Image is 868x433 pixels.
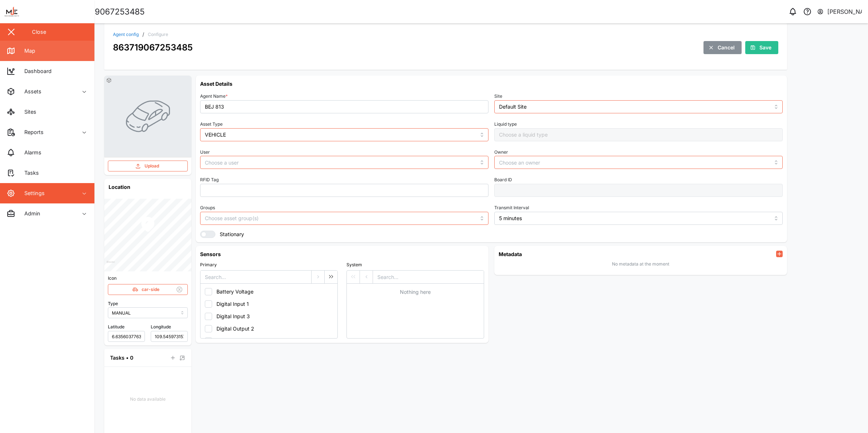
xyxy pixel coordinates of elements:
button: Save [745,41,778,54]
div: Tasks [19,169,39,177]
label: Transmit Interval [494,205,529,210]
div: Sites [19,108,36,116]
div: Tasks • 0 [110,354,133,362]
h6: Sensors [200,250,484,258]
div: No data available [104,396,191,403]
h6: Metadata [499,250,522,258]
div: Primary [200,262,338,268]
button: Remove Icon [174,284,184,295]
div: Map [19,47,35,55]
label: Longitude [151,324,171,331]
input: Choose asset group(s) [205,215,330,221]
label: Type [108,300,118,307]
a: Mapbox logo [106,261,115,269]
input: Choose a site [494,100,783,113]
div: Close [32,28,46,36]
label: Asset Type [200,122,223,127]
div: Map marker [139,215,157,235]
button: Battery Voltage [202,286,334,298]
div: [PERSON_NAME] [827,7,862,16]
button: car-side [108,284,188,295]
h6: Asset Details [200,80,783,88]
div: No metadata at the moment [612,261,669,268]
label: Agent Name [200,94,228,99]
button: [PERSON_NAME] [817,7,862,17]
label: User [200,150,210,155]
button: Digital Input 1 [202,298,334,310]
input: Choose an asset type [200,128,488,141]
div: Icon [108,275,188,282]
img: Main Logo [4,4,98,20]
label: Site [494,94,502,99]
div: Nothing here [347,288,484,296]
label: Stationary [215,231,244,238]
div: Assets [19,88,41,96]
div: Dashboard [19,67,52,75]
input: Choose a user [200,156,488,169]
h6: Location [104,179,191,195]
div: Reports [19,128,44,136]
label: Latitude [108,324,125,331]
div: / [142,32,144,37]
span: car-side [142,284,159,295]
div: Alarms [19,149,41,157]
div: Configure [148,32,168,37]
span: Cancel [718,41,735,54]
button: Upload [108,161,188,171]
input: Choose an owner [494,156,783,169]
label: RFID Tag [200,177,219,182]
button: Digital Output 3 [202,335,334,347]
span: Upload [145,161,159,171]
label: Board ID [494,177,512,182]
input: Search... [373,271,484,284]
button: Digital Output 2 [202,323,334,335]
canvas: Map [104,199,191,271]
span: Save [759,41,771,54]
label: Liquid type [494,122,517,127]
label: Owner [494,150,508,155]
input: Search... [200,271,311,284]
div: 863719067253485 [113,41,193,54]
img: VEHICLE photo [125,93,171,139]
label: Groups [200,205,215,210]
button: Digital Input 3 [202,310,334,323]
div: Settings [19,189,45,197]
div: Admin [19,210,40,218]
button: Cancel [703,41,742,54]
a: Agent config [113,32,139,37]
div: System [346,262,484,268]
